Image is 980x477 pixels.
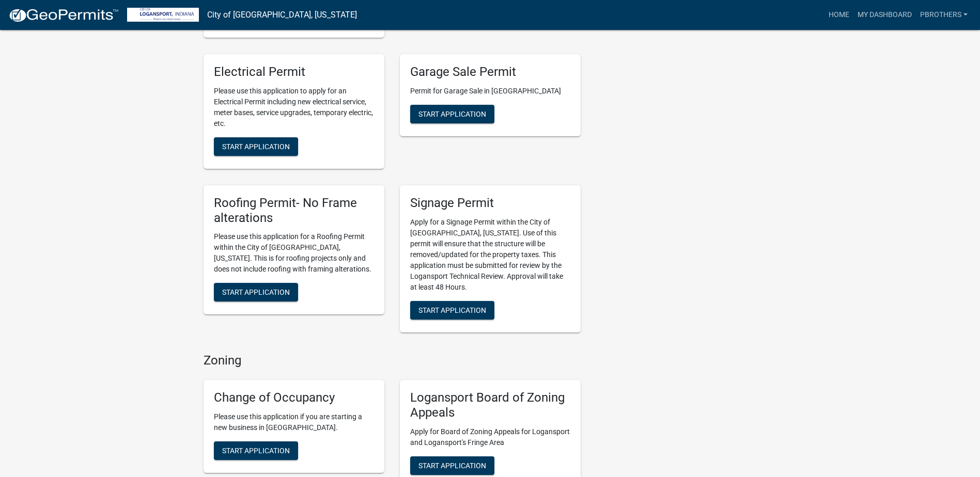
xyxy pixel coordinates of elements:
p: Please use this application if you are starting a new business in [GEOGRAPHIC_DATA]. [214,411,374,433]
p: Please use this application to apply for an Electrical Permit including new electrical service, m... [214,86,374,129]
a: Home [825,5,853,25]
button: Start Application [214,137,298,156]
button: Start Application [214,283,298,301]
span: Start Application [222,447,290,455]
h5: Signage Permit [410,196,570,211]
span: Start Application [418,109,486,118]
button: Start Application [410,105,494,123]
span: Start Application [222,142,290,150]
h5: Roofing Permit- No Frame alterations [214,196,374,226]
p: Please use this application for a Roofing Permit within the City of [GEOGRAPHIC_DATA], [US_STATE]... [214,231,374,275]
a: City of [GEOGRAPHIC_DATA], [US_STATE] [207,6,357,24]
button: Start Application [410,456,494,475]
p: Apply for a Signage Permit within the City of [GEOGRAPHIC_DATA], [US_STATE]. Use of this permit w... [410,217,570,293]
a: My Dashboard [853,5,916,25]
h5: Electrical Permit [214,65,374,79]
span: Start Application [418,306,486,314]
span: Start Application [222,288,290,296]
h4: Zoning [204,353,581,368]
h5: Change of Occupancy [214,390,374,405]
p: Permit for Garage Sale in [GEOGRAPHIC_DATA] [410,86,570,97]
p: Apply for Board of Zoning Appeals for Logansport and Logansport's Fringe Area [410,426,570,448]
h5: Garage Sale Permit [410,65,570,79]
h5: Logansport Board of Zoning Appeals [410,390,570,420]
button: Start Application [214,441,298,460]
img: City of Logansport, Indiana [127,8,199,22]
button: Start Application [410,301,494,320]
a: pbrothers [916,5,972,25]
span: Start Application [418,462,486,470]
